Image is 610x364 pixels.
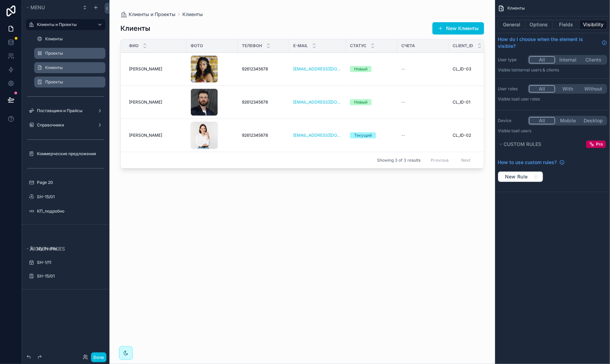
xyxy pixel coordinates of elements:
[515,67,559,72] span: Internal users & clients
[555,56,581,64] button: Internal
[293,43,308,49] span: E-mail
[498,57,525,63] label: User type
[581,85,606,93] button: Without
[37,246,101,252] label: My Profile
[529,56,555,64] button: All
[37,108,92,113] label: Поставщики и Прайсы
[91,352,106,362] button: Done
[581,56,606,64] button: Clients
[498,118,525,123] label: Device
[498,36,607,50] a: How do I choose when the element is visible?
[529,117,555,124] button: All
[504,141,541,147] span: Custom rules
[498,128,607,134] p: Visible to
[498,67,607,73] p: Visible to
[580,20,607,29] button: Visibility
[45,79,101,85] label: Проекты
[555,85,581,93] button: With
[498,86,525,92] label: User roles
[498,159,565,166] a: How to use custom rules?
[498,20,525,29] button: General
[555,117,581,124] button: Mobile
[596,141,603,147] span: Pro
[498,139,583,149] button: Custom rules
[553,20,580,29] button: Fields
[37,122,92,128] label: Справочники
[129,43,139,49] span: ФИО
[191,43,203,49] span: Фото
[498,159,557,166] span: How to use custom rules?
[30,4,45,10] span: Menu
[37,151,101,157] label: Коммерческие предложения
[453,43,473,49] span: Client_ID
[45,65,101,70] label: Клиенты
[525,20,553,29] button: Options
[401,43,415,49] span: Счета
[37,180,101,185] label: Page 20
[498,96,607,102] p: Visible to
[507,5,525,11] span: Клиенты
[37,22,92,27] label: Клиенты и Проекты
[515,96,540,102] span: All user roles
[350,43,366,49] span: Статус
[37,194,101,200] label: SH-15/01
[25,3,78,12] button: Menu
[37,208,101,214] label: КП_подробно
[242,43,262,49] span: Телефон
[498,171,543,182] button: New Rule
[37,273,101,279] label: SH-15/01
[581,117,606,124] button: Desktop
[377,158,420,163] span: Showing 3 of 3 results
[529,85,555,93] button: All
[498,36,599,50] span: How do I choose when the element is visible?
[37,260,101,265] label: SH-1/11
[45,36,101,42] label: Клиенты
[25,244,103,254] button: Hidden pages
[502,174,531,180] span: New Rule
[515,128,531,133] span: all users
[45,51,101,56] label: Проекты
